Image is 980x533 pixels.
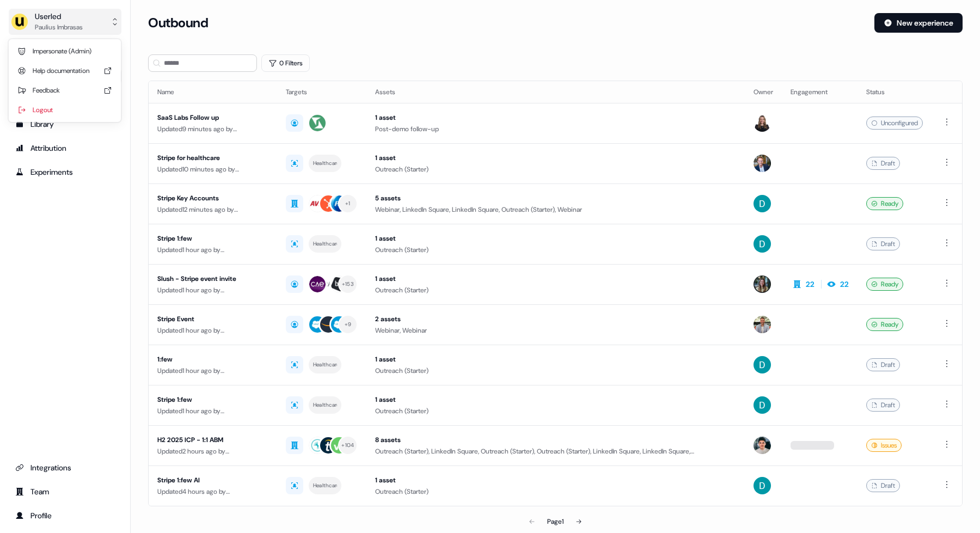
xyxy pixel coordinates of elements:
div: Userled [35,11,83,22]
button: UserledPaulius Imbrasas [9,9,121,35]
div: Impersonate (Admin) [13,41,117,61]
div: Help documentation [13,61,117,81]
div: UserledPaulius Imbrasas [9,39,121,122]
div: Paulius Imbrasas [35,22,83,33]
div: Feedback [13,81,117,100]
div: Logout [13,100,117,120]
